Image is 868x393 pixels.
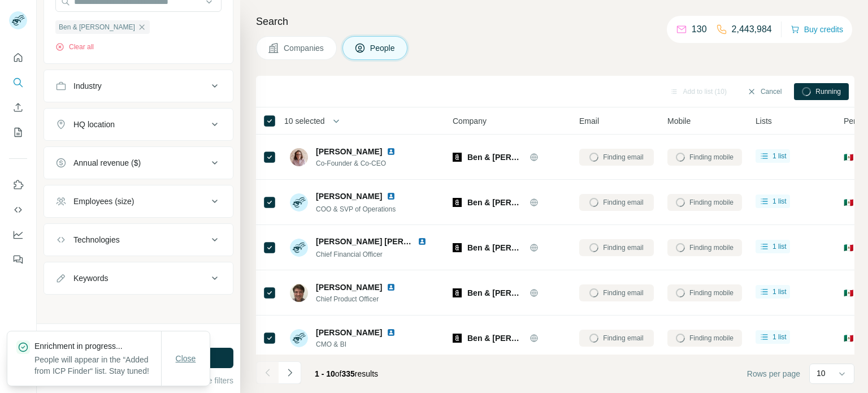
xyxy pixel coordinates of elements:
button: Enrich CSV [9,97,27,118]
span: [PERSON_NAME] [316,191,382,202]
span: 🇲🇽 [844,197,853,208]
span: Rows per page [747,368,800,379]
p: 10 [817,368,826,379]
span: 🇲🇽 [844,242,853,253]
span: Lists [756,115,772,127]
p: 2,443,984 [732,23,772,36]
span: [PERSON_NAME] [316,146,382,157]
span: COO & SVP of Operations [316,205,396,213]
span: 🇲🇽 [844,152,853,163]
span: [PERSON_NAME] [316,282,382,293]
button: Feedback [9,249,27,270]
div: Keywords [73,273,108,284]
span: Ben & [PERSON_NAME] [467,287,524,299]
img: Logo of Ben & Frank [453,288,462,297]
img: Logo of Ben & Frank [453,198,462,207]
span: Mobile [667,115,691,127]
span: 1 list [772,332,787,342]
button: Dashboard [9,224,27,245]
span: Co-Founder & Co-CEO [316,158,409,169]
button: Buy credits [791,21,843,37]
span: Close [176,353,196,364]
span: [PERSON_NAME] [PERSON_NAME] [316,237,451,246]
div: Annual revenue ($) [73,157,141,169]
button: Search [9,72,27,93]
button: Quick start [9,47,27,68]
span: Companies [284,42,325,54]
img: LinkedIn logo [387,283,396,292]
span: of [335,369,342,378]
span: 1 - 10 [315,369,335,378]
span: CMO & BI [316,339,409,349]
div: Industry [73,80,102,92]
button: Technologies [44,226,233,253]
span: Ben & [PERSON_NAME] [467,197,524,208]
button: HQ location [44,111,233,138]
button: Industry [44,72,233,100]
h4: Search [256,14,854,29]
button: Use Surfe API [9,200,27,220]
span: Chief Financial Officer [316,251,383,258]
img: LinkedIn logo [387,147,396,156]
button: Use Surfe on LinkedIn [9,175,27,195]
span: Email [579,115,599,127]
span: Ben & [PERSON_NAME] [467,242,524,253]
img: LinkedIn logo [418,237,427,246]
p: Enrichment in progress... [34,340,161,352]
img: Logo of Ben & Frank [453,243,462,252]
span: 1 list [772,287,787,297]
button: Cancel [739,83,789,100]
button: Employees (size) [44,188,233,215]
img: Avatar [290,193,308,211]
span: 335 [342,369,355,378]
button: My lists [9,122,27,142]
span: Company [453,115,487,127]
div: Technologies [73,234,120,245]
span: 1 list [772,151,787,161]
p: People will appear in the “Added from ICP Finder“ list. Stay tuned! [34,354,161,377]
img: Logo of Ben & Frank [453,153,462,162]
span: 1 list [772,196,787,206]
img: Avatar [290,329,308,347]
button: Keywords [44,265,233,292]
p: 130 [692,23,707,36]
button: Annual revenue ($) [44,149,233,176]
span: Chief Product Officer [316,294,409,304]
img: Avatar [290,284,308,302]
img: Logo of Ben & Frank [453,334,462,343]
img: Avatar [290,239,308,257]
span: 10 selected [284,115,325,127]
span: results [315,369,378,378]
span: 🇲🇽 [844,332,853,344]
div: HQ location [73,119,115,130]
span: People [370,42,396,54]
span: 1 list [772,241,787,252]
span: Ben & [PERSON_NAME] [467,332,524,344]
button: Close [168,348,204,369]
span: Running [815,87,841,97]
img: LinkedIn logo [387,328,396,337]
img: Avatar [290,148,308,166]
span: [PERSON_NAME] [316,327,382,338]
img: LinkedIn logo [387,192,396,201]
button: Navigate to next page [279,361,301,384]
span: 🇲🇽 [844,287,853,299]
span: Ben & [PERSON_NAME] [59,22,135,32]
span: Ben & [PERSON_NAME] [467,152,524,163]
div: Employees (size) [73,196,134,207]
button: Clear all [55,42,94,52]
